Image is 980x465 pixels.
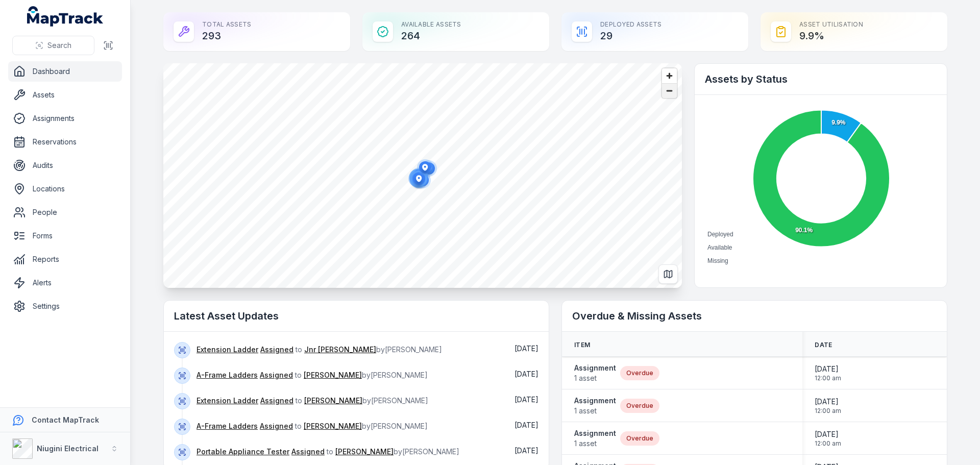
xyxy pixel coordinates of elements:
[572,309,937,323] h2: Overdue & Missing Assets
[514,421,538,429] span: [DATE]
[662,68,677,83] button: Zoom in
[658,264,678,284] button: Switch to Map View
[8,132,122,152] a: Reservations
[335,447,394,457] a: [PERSON_NAME]
[163,63,682,288] canvas: Map
[197,447,289,457] a: Portable Appliance Tester
[260,370,293,380] a: Assigned
[662,83,677,98] button: Zoom out
[815,429,841,439] span: [DATE]
[291,447,325,457] a: Assigned
[197,447,459,456] span: to by [PERSON_NAME]
[815,341,832,349] span: Date
[574,396,616,406] strong: Assignment
[32,415,99,424] strong: Contact MapTrack
[174,309,538,323] h2: Latest Asset Updates
[197,396,428,405] span: to by [PERSON_NAME]
[47,40,71,51] span: Search
[8,85,122,105] a: Assets
[514,446,538,455] span: [DATE]
[620,431,659,446] div: Overdue
[260,396,293,406] a: Assigned
[27,6,104,27] a: MapTrack
[514,395,538,404] time: 9/8/2025, 9:47:59 AM
[707,231,733,238] span: Deployed
[815,407,841,415] span: 12:00 am
[8,61,122,82] a: Dashboard
[197,345,442,354] span: to by [PERSON_NAME]
[514,344,538,353] span: [DATE]
[514,446,538,455] time: 9/5/2025, 8:45:19 AM
[514,370,538,378] span: [DATE]
[574,406,616,416] span: 1 asset
[197,396,258,406] a: Extension Ladder
[815,429,841,448] time: 4/30/2025, 12:00:00 AM
[8,179,122,199] a: Locations
[8,155,122,176] a: Audits
[574,428,616,438] strong: Assignment
[574,373,616,383] span: 1 asset
[37,444,99,453] strong: Niugini Electrical
[620,366,659,380] div: Overdue
[815,374,841,382] span: 12:00 am
[574,428,616,449] a: Assignment1 asset
[197,421,258,431] a: A-Frame Ladders
[304,345,376,355] a: Jnr [PERSON_NAME]
[514,344,538,353] time: 9/8/2025, 9:50:44 AM
[8,202,122,223] a: People
[304,370,362,380] a: [PERSON_NAME]
[514,370,538,378] time: 9/8/2025, 9:49:21 AM
[304,396,362,406] a: [PERSON_NAME]
[197,371,428,379] span: to by [PERSON_NAME]
[574,363,616,373] strong: Assignment
[707,257,728,264] span: Missing
[514,395,538,404] span: [DATE]
[815,439,841,448] span: 12:00 am
[8,273,122,293] a: Alerts
[574,341,590,349] span: Item
[8,249,122,270] a: Reports
[12,36,94,55] button: Search
[815,364,841,374] span: [DATE]
[8,226,122,246] a: Forms
[574,396,616,416] a: Assignment1 asset
[197,370,258,380] a: A-Frame Ladders
[707,244,732,251] span: Available
[574,363,616,383] a: Assignment1 asset
[574,438,616,449] span: 1 asset
[705,72,937,86] h2: Assets by Status
[620,399,659,413] div: Overdue
[260,345,293,355] a: Assigned
[8,108,122,129] a: Assignments
[260,421,293,431] a: Assigned
[8,296,122,316] a: Settings
[197,345,258,355] a: Extension Ladder
[815,397,841,407] span: [DATE]
[197,422,428,430] span: to by [PERSON_NAME]
[304,421,362,431] a: [PERSON_NAME]
[815,397,841,415] time: 4/30/2025, 12:00:00 AM
[514,421,538,429] time: 9/8/2025, 9:46:22 AM
[815,364,841,382] time: 4/30/2025, 12:00:00 AM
